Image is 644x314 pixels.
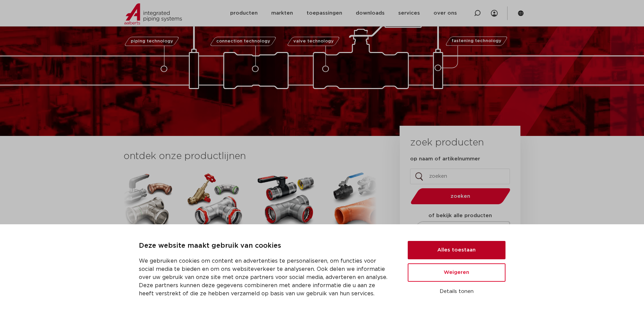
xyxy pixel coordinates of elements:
[139,257,391,298] p: We gebruiken cookies om content en advertenties te personaliseren, om functies voor social media ...
[408,263,505,282] button: Weigeren
[408,221,512,239] a: naar product catalogus
[327,170,388,274] a: VSHShurjoint
[139,241,391,251] p: Deze website maakt gebruik van cookies
[293,39,334,43] span: valve technology
[410,156,480,162] label: op naam of artikelnummer
[410,136,484,150] h3: zoek producten
[408,241,505,259] button: Alles toestaan
[256,170,317,274] a: VSHPowerPress
[131,39,173,43] span: piping technology
[124,150,377,163] h3: ontdek onze productlijnen
[113,170,174,274] a: VSHXPress
[408,286,505,297] button: Details tonen
[452,39,501,43] span: fastening technology
[408,188,513,205] button: zoeken
[428,213,492,218] strong: of bekijk alle producten
[428,194,493,199] span: zoeken
[185,170,246,274] a: VSHSudoPress
[216,39,270,43] span: connection technology
[410,169,510,184] input: zoeken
